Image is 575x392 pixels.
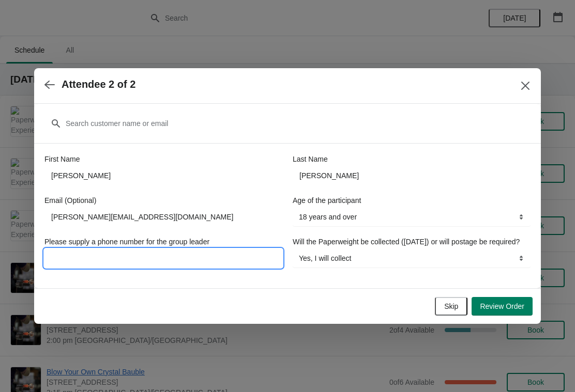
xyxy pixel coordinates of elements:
input: Search customer name or email [65,114,531,133]
span: Skip [444,302,458,310]
span: Review Order [480,302,524,310]
input: John [44,166,282,185]
label: Age of the participant [293,195,361,206]
label: Will the Paperweight be collected ([DATE]) or will postage be required? [293,237,520,247]
h2: Attendee 2 of 2 [62,79,135,90]
button: Close [516,76,535,95]
label: Email (Optional) [44,195,96,206]
label: Please supply a phone number for the group leader [44,237,209,247]
label: Last Name [293,154,328,164]
input: Enter your email [44,208,282,226]
button: Skip [435,297,467,316]
label: First Name [44,154,80,164]
input: Smith [293,166,531,185]
button: Review Order [472,297,533,316]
